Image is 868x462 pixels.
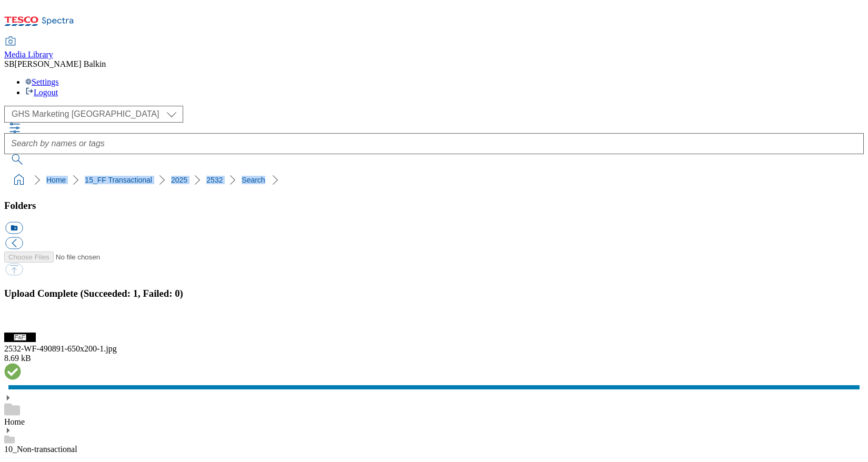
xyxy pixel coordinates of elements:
a: Search [242,176,265,184]
div: 2532-WF-490891-650x200-1.jpg [4,344,864,354]
span: Media Library [4,50,53,59]
nav: breadcrumb [4,170,864,190]
a: 2025 [171,176,187,184]
a: Logout [25,88,58,97]
span: SB [4,59,15,68]
span: [PERSON_NAME] Balkin [15,59,106,68]
h3: Folders [4,200,864,212]
a: home [11,172,27,188]
input: Search by names or tags [4,133,864,154]
a: Settings [25,77,59,86]
a: 10_Non-transactional [4,445,77,454]
a: 15_FF Transactional [85,176,152,184]
h3: Upload Complete (Succeeded: 1, Failed: 0) [4,288,864,299]
a: 2532 [206,176,223,184]
a: Media Library [4,37,53,59]
a: Home [46,176,66,184]
div: 8.69 kB [4,354,864,363]
a: Home [4,417,25,426]
img: preview [4,333,36,342]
